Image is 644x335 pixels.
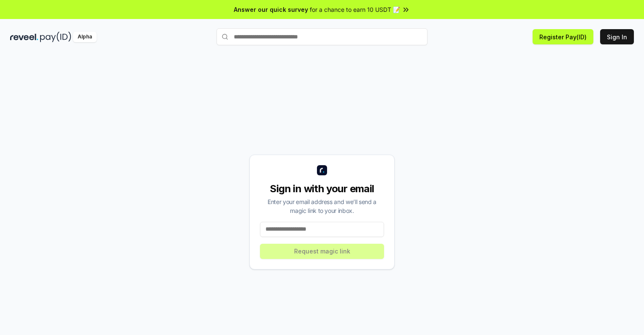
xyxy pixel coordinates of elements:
div: Sign in with your email [260,182,384,196]
div: Alpha [73,32,97,42]
button: Register Pay(ID) [533,29,593,44]
span: Answer our quick survey [234,5,308,14]
button: Sign In [600,29,634,44]
img: pay_id [40,32,71,42]
div: Enter your email address and we’ll send a magic link to your inbox. [260,197,384,215]
img: reveel_dark [10,32,38,42]
span: for a chance to earn 10 USDT 📝 [310,5,400,14]
img: logo_small [317,165,327,175]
